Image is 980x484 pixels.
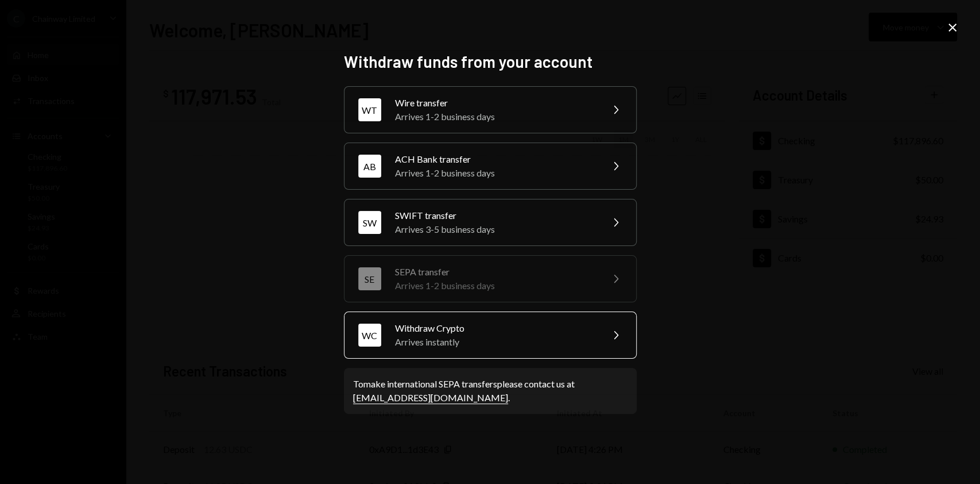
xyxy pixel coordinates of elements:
div: To make international SEPA transfers please contact us at . [353,377,627,405]
div: WT [358,98,381,121]
div: Arrives 1-2 business days [395,279,595,293]
div: ACH Bank transfer [395,152,595,166]
div: WC [358,324,381,347]
button: WTWire transferArrives 1-2 business days [344,86,637,133]
div: Arrives 3-5 business days [395,222,595,236]
button: SESEPA transferArrives 1-2 business days [344,255,637,302]
div: Withdraw Crypto [395,321,595,335]
button: SWSWIFT transferArrives 3-5 business days [344,199,637,246]
div: Arrives instantly [395,335,595,349]
div: Wire transfer [395,96,595,110]
button: ABACH Bank transferArrives 1-2 business days [344,143,637,190]
div: SEPA transfer [395,265,595,279]
button: WCWithdraw CryptoArrives instantly [344,312,637,359]
h2: Withdraw funds from your account [344,51,637,73]
a: [EMAIL_ADDRESS][DOMAIN_NAME] [353,392,508,404]
div: SWIFT transfer [395,209,595,222]
div: Arrives 1-2 business days [395,166,595,180]
div: AB [358,155,381,178]
div: SE [358,267,381,290]
div: SW [358,211,381,234]
div: Arrives 1-2 business days [395,110,595,124]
